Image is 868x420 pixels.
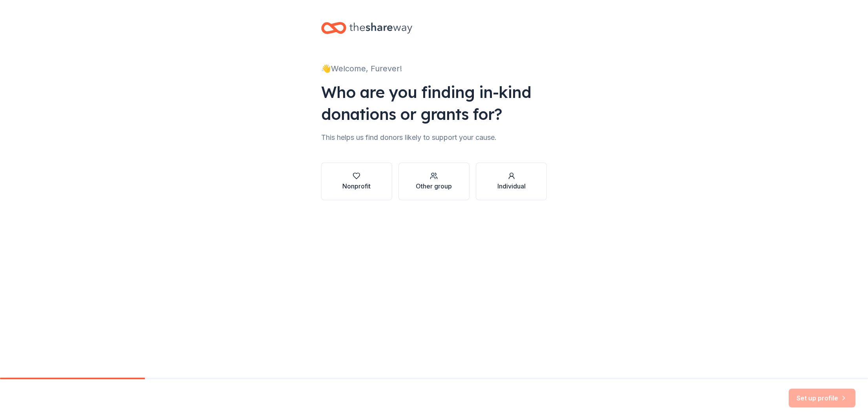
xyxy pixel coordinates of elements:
[321,131,547,144] div: This helps us find donors likely to support your cause.
[497,181,526,191] div: Individual
[342,181,371,191] div: Nonprofit
[321,81,547,125] div: Who are you finding in-kind donations or grants for?
[416,181,452,191] div: Other group
[321,62,547,75] div: 👋 Welcome, Furever!
[476,163,547,200] button: Individual
[398,163,470,200] button: Other group
[321,163,392,200] button: Nonprofit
